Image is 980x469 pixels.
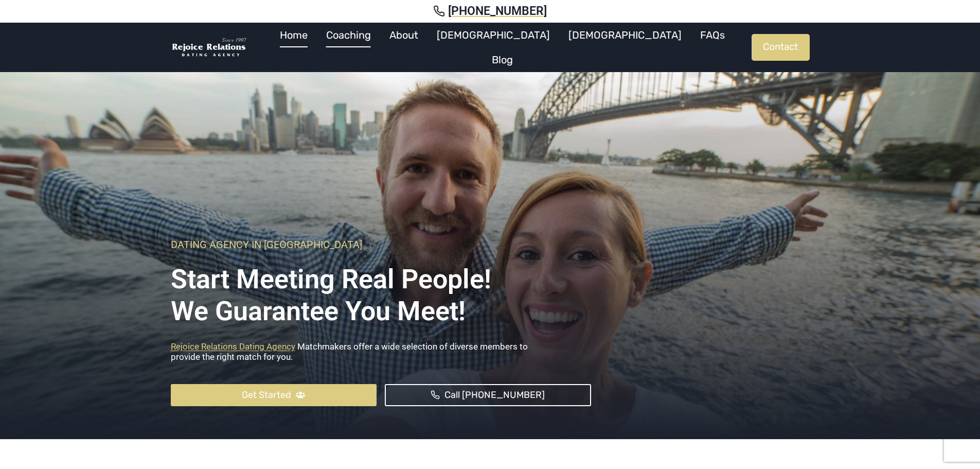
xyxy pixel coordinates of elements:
[317,23,380,47] a: Coaching
[448,4,547,19] span: [PHONE_NUMBER]
[271,23,317,47] a: Home
[559,23,691,47] a: [DEMOGRAPHIC_DATA]
[691,23,734,47] a: FAQs
[483,47,522,72] a: Blog
[380,23,427,47] a: About
[444,388,545,403] span: Call [PHONE_NUMBER]
[171,384,377,406] a: Get Started
[171,341,591,368] p: Matchmakers offer a wide selection of diverse members to provide the right match for you.
[242,388,291,403] span: Get Started
[253,23,752,72] nav: Primary
[171,341,295,352] a: Rejoice Relations Dating Agency
[427,23,559,47] a: [DEMOGRAPHIC_DATA]
[171,37,248,58] img: Rejoice Relations
[171,256,591,328] h1: Start Meeting Real People! We Guarantee you meet!
[752,34,810,61] a: Contact
[385,384,591,406] a: Call [PHONE_NUMBER]
[12,4,968,19] a: [PHONE_NUMBER]
[171,238,591,251] h6: Dating Agency In [GEOGRAPHIC_DATA]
